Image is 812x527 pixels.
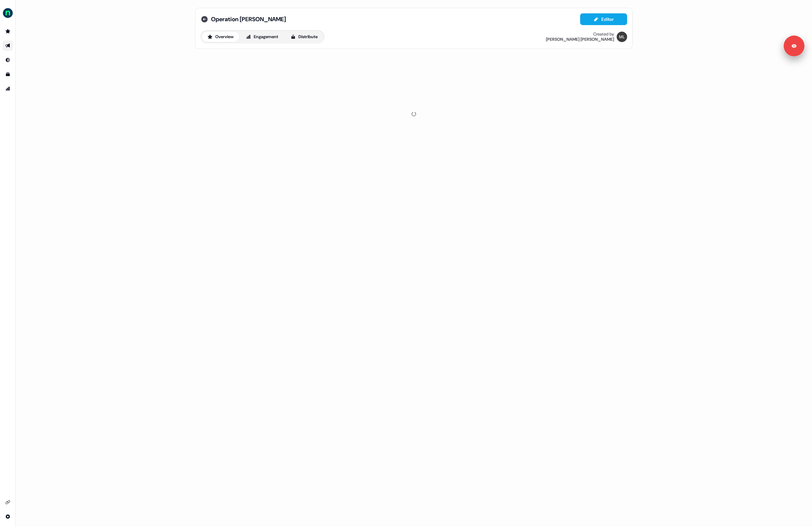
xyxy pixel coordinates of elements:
div: [PERSON_NAME] [PERSON_NAME] [546,37,614,42]
button: Engagement [240,32,284,42]
button: Distribute [285,32,323,42]
a: Go to Inbound [3,55,13,65]
button: Editor [580,13,627,25]
a: Go to integrations [3,497,13,507]
a: Go to attribution [3,83,13,94]
a: Go to templates [3,69,13,80]
a: Go to integrations [3,511,13,522]
a: Go to prospects [3,26,13,37]
div: Created by [593,32,614,37]
span: Operation [PERSON_NAME] [211,15,286,23]
a: Editor [580,17,627,23]
img: Megan [617,32,627,42]
a: Go to outbound experience [3,40,13,51]
button: Overview [202,32,239,42]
